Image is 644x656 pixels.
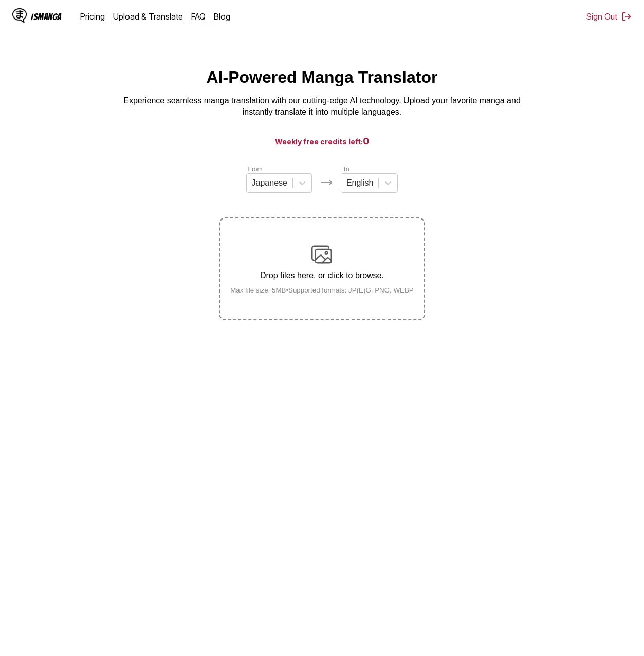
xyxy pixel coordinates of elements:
a: FAQ [191,11,206,22]
small: Max file size: 5MB • Supported formats: JP(E)G, PNG, WEBP [222,286,422,294]
p: Experience seamless manga translation with our cutting-edge AI technology. Upload your favorite m... [117,95,528,118]
div: IsManga [31,12,62,22]
p: Drop files here, or click to browse. [222,271,422,280]
h3: Weekly free credits left: [25,135,619,148]
span: 0 [363,136,370,147]
label: To [343,166,349,173]
h1: AI-Powered Manga Translator [207,68,438,87]
img: Languages icon [320,176,333,189]
img: Sign out [621,11,632,22]
a: Upload & Translate [113,11,183,22]
img: IsManga Logo [12,8,27,23]
label: From [248,166,263,173]
a: Blog [214,11,230,22]
a: IsManga LogoIsManga [12,8,80,25]
a: Pricing [80,11,105,22]
button: Sign Out [586,11,632,22]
